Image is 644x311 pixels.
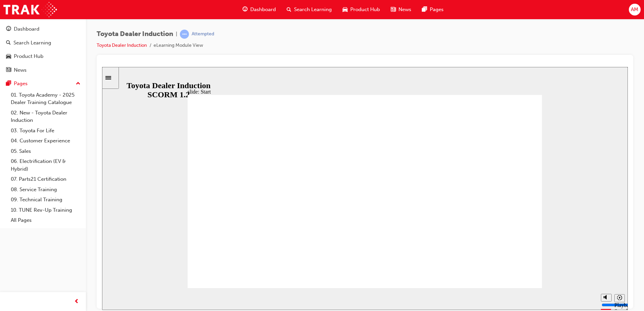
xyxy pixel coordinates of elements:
[499,227,510,235] button: Mute (Ctrl+Alt+M)
[3,77,83,90] button: Pages
[14,25,39,33] div: Dashboard
[97,42,147,48] a: Toyota Dealer Induction
[3,22,83,77] button: DashboardSearch LearningProduct HubNews
[74,298,79,306] span: prev-icon
[343,5,348,14] span: car-icon
[629,4,641,15] button: AM
[430,6,444,13] span: Pages
[294,6,332,13] span: Search Learning
[631,6,638,13] span: AM
[3,50,83,63] a: Product Hub
[3,2,57,17] img: Trak
[13,39,51,47] div: Search Learning
[8,195,83,205] a: 09. Technical Training
[8,126,83,136] a: 03. Toyota For Life
[14,66,27,74] div: News
[237,3,281,16] a: guage-iconDashboard
[14,53,43,60] div: Product Hub
[385,3,417,16] a: news-iconNews
[8,174,83,184] a: 07. Parts21 Certification
[6,54,11,60] span: car-icon
[176,30,177,38] span: |
[512,227,523,235] button: Playback speed
[6,67,11,73] span: news-icon
[6,81,11,87] span: pages-icon
[6,40,11,46] span: search-icon
[180,30,189,39] span: learningRecordVerb_ATTEMPT-icon
[3,23,83,35] a: Dashboard
[391,5,396,14] span: news-icon
[500,235,543,241] input: volume
[8,136,83,146] a: 04. Customer Experience
[76,79,80,88] span: up-icon
[350,6,380,13] span: Product Hub
[281,3,337,16] a: search-iconSearch Learning
[495,221,522,243] div: misc controls
[192,31,214,37] div: Attempted
[250,6,276,13] span: Dashboard
[337,3,385,16] a: car-iconProduct Hub
[97,30,173,38] span: Toyota Dealer Induction
[8,215,83,226] a: All Pages
[8,205,83,215] a: 10. TUNE Rev-Up Training
[398,6,411,13] span: News
[8,90,83,108] a: 01. Toyota Academy - 2025 Dealer Training Catalogue
[417,3,449,16] a: pages-iconPages
[8,146,83,157] a: 05. Sales
[3,37,83,49] a: Search Learning
[8,184,83,195] a: 08. Service Training
[512,235,522,247] div: Playback Speed
[243,5,248,14] span: guage-icon
[287,5,291,14] span: search-icon
[3,64,83,76] a: News
[8,108,83,126] a: 02. New - Toyota Dealer Induction
[14,80,28,88] div: Pages
[154,42,203,49] li: eLearning Module View
[422,5,427,14] span: pages-icon
[6,26,11,32] span: guage-icon
[8,156,83,174] a: 06. Electrification (EV & Hybrid)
